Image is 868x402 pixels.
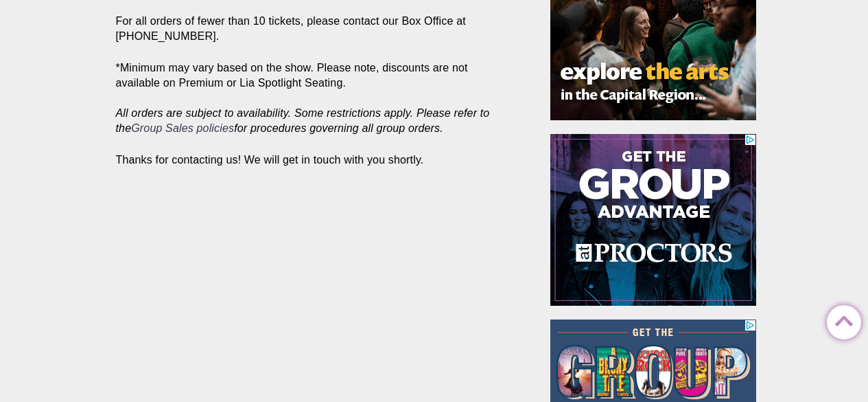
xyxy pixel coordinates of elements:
a: Group Sales policies [131,122,234,134]
div: Thanks for contacting us! We will get in touch with you shortly. [116,153,519,168]
iframe: Advertisement [550,134,756,306]
a: Back to Top [827,306,854,333]
em: All orders are subject to availability. Some restrictions apply. Please refer to the for procedur... [116,107,490,134]
p: *Minimum may vary based on the show. Please note, discounts are not available on Premium or Lia S... [116,60,519,136]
